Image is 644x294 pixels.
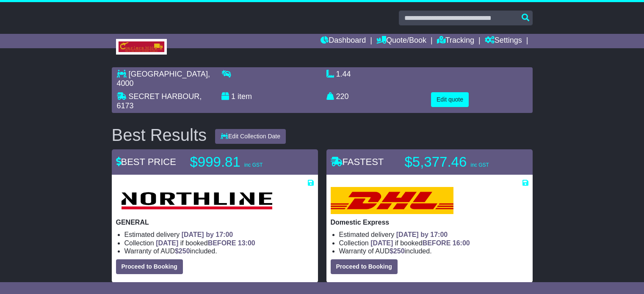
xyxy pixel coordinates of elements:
[331,157,384,167] span: FASTEST
[339,247,528,255] li: Warranty of AUD included.
[124,231,314,239] li: Estimated delivery
[470,162,489,168] span: inc GST
[238,92,252,101] span: item
[437,34,474,48] a: Tracking
[370,239,470,247] span: if booked
[485,34,522,48] a: Settings
[190,154,296,170] p: $999.81
[405,154,511,170] p: $5,377.46
[129,92,200,101] span: SECRET HARBOUR
[108,126,211,144] div: Best Results
[231,92,235,101] span: 1
[453,239,470,247] span: 16:00
[336,92,349,101] span: 220
[390,247,405,255] span: $
[124,239,314,247] li: Collection
[370,239,393,247] span: [DATE]
[336,70,351,78] span: 1.44
[339,231,528,239] li: Estimated delivery
[331,187,453,214] img: DHL: Domestic Express
[376,34,426,48] a: Quote/Book
[331,218,528,226] p: Domestic Express
[156,239,255,247] span: if booked
[124,247,314,255] li: Warranty of AUD included.
[156,239,178,247] span: [DATE]
[116,187,277,214] img: Northline Distribution: GENERAL
[431,92,469,107] button: Edit quote
[116,157,176,167] span: BEST PRICE
[331,259,398,274] button: Proceed to Booking
[117,70,210,88] span: , 4000
[175,247,190,255] span: $
[117,92,202,110] span: , 6173
[215,129,286,144] button: Edit Collection Date
[321,34,366,48] a: Dashboard
[208,239,236,247] span: BEFORE
[182,231,233,238] span: [DATE] by 17:00
[244,162,263,168] span: inc GST
[393,247,405,255] span: 250
[396,231,448,238] span: [DATE] by 17:00
[339,239,528,247] li: Collection
[423,239,451,247] span: BEFORE
[129,70,208,78] span: [GEOGRAPHIC_DATA]
[116,218,314,226] p: GENERAL
[116,259,183,274] button: Proceed to Booking
[238,239,255,247] span: 13:00
[179,247,190,255] span: 250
